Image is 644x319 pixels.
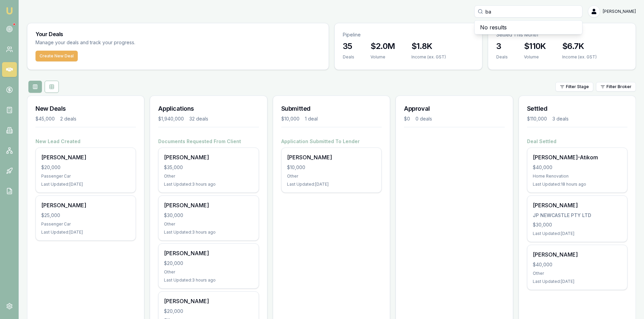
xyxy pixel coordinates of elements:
[164,269,253,275] div: Other
[41,153,130,161] div: [PERSON_NAME]
[603,9,636,14] span: [PERSON_NAME]
[533,153,622,161] div: [PERSON_NAME]-Atikom
[164,260,253,267] div: $20,000
[164,182,253,187] div: Last Updated: 3 hours ago
[287,174,376,179] div: Other
[343,54,354,60] div: Deals
[480,23,577,31] p: No results
[281,104,382,113] h3: Submitted
[562,41,597,52] h3: $6.7K
[371,54,395,60] div: Volume
[35,51,78,61] button: Create New Deal
[404,104,504,113] h3: Approval
[164,230,253,235] div: Last Updated: 3 hours ago
[415,115,432,122] div: 0 deals
[533,231,622,236] div: Last Updated: [DATE]
[41,221,130,227] div: Passenger Car
[41,201,130,209] div: [PERSON_NAME]
[164,308,253,315] div: $20,000
[41,164,130,171] div: $20,000
[35,115,55,122] div: $45,000
[496,54,508,60] div: Deals
[164,212,253,219] div: $30,000
[562,54,597,60] div: Income (ex. GST)
[164,153,253,161] div: [PERSON_NAME]
[281,138,382,145] h4: Application Submitted To Lender
[496,31,627,38] p: Settled This Month
[164,297,253,305] div: [PERSON_NAME]
[533,261,622,268] div: $40,000
[287,153,376,161] div: [PERSON_NAME]
[287,182,376,187] div: Last Updated: [DATE]
[496,41,508,52] h3: 3
[552,115,569,122] div: 3 deals
[411,41,446,52] h3: $1.8K
[606,84,631,89] span: Filter Broker
[343,31,474,38] p: Pipeline
[474,5,582,18] input: Search deals
[533,250,622,259] div: [PERSON_NAME]
[533,271,622,276] div: Other
[527,115,547,122] div: $110,000
[596,82,636,91] button: Filter Broker
[164,201,253,209] div: [PERSON_NAME]
[164,221,253,227] div: Other
[35,31,320,37] h3: Your Deals
[164,164,253,171] div: $35,000
[281,115,300,122] div: $10,000
[158,115,184,122] div: $1,940,000
[527,138,627,145] h4: Deal Settled
[164,174,253,179] div: Other
[524,41,546,52] h3: $110K
[533,279,622,284] div: Last Updated: [DATE]
[527,104,627,113] h3: Settled
[5,7,14,15] img: emu-icon-u.png
[35,104,136,113] h3: New Deals
[305,115,318,122] div: 1 deal
[164,277,253,283] div: Last Updated: 3 hours ago
[555,82,593,91] button: Filter Stage
[189,115,208,122] div: 32 deals
[41,230,130,235] div: Last Updated: [DATE]
[158,138,259,145] h4: Documents Requested From Client
[41,212,130,219] div: $25,000
[533,164,622,171] div: $40,000
[35,39,209,47] p: Manage your deals and track your progress.
[533,174,622,179] div: Home Renovation
[35,138,136,145] h4: New Lead Created
[533,201,622,209] div: [PERSON_NAME]
[287,164,376,171] div: $10,000
[41,182,130,187] div: Last Updated: [DATE]
[533,221,622,228] div: $30,000
[343,41,354,52] h3: 35
[533,182,622,187] div: Last Updated: 18 hours ago
[524,54,546,60] div: Volume
[404,115,410,122] div: $0
[164,249,253,257] div: [PERSON_NAME]
[60,115,76,122] div: 2 deals
[371,41,395,52] h3: $2.0M
[41,174,130,179] div: Passenger Car
[566,84,589,89] span: Filter Stage
[411,54,446,60] div: Income (ex. GST)
[533,212,622,219] div: JP NEWCASTLE PTY LTD
[158,104,259,113] h3: Applications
